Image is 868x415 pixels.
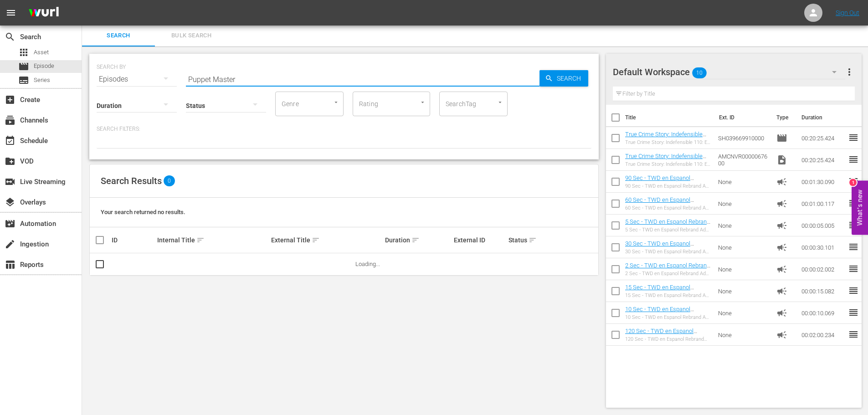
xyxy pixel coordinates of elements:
div: Episodes [97,67,177,92]
td: None [714,171,773,193]
a: 10 Sec - TWD en Espanol Rebrand Ad Slates-10s- SLATE [625,306,704,319]
div: True Crime Story: Indefensible 110: El elefante en el útero [625,139,711,145]
a: Sign Out [836,9,859,16]
span: reorder [848,220,859,231]
div: 15 Sec - TWD en Espanol Rebrand Ad Slates-15s- SLATE [625,292,711,298]
span: Loading... [355,261,380,267]
button: Open Feedback Widget [852,180,868,235]
span: Your search returned no results. [101,209,185,215]
td: 00:00:30.101 [798,236,848,258]
span: Channels [5,115,15,126]
div: Status [508,235,551,246]
td: 00:20:25.424 [798,127,848,149]
span: Asset [18,47,29,58]
span: reorder [848,285,859,296]
div: External ID [454,236,506,244]
div: 1 [849,179,857,186]
div: True Crime Story: Indefensible 110: El elefante en el útero [625,161,711,167]
button: Search [539,70,588,87]
td: None [714,215,773,236]
span: reorder [848,263,859,274]
span: Ad [776,307,787,318]
span: reorder [848,132,859,143]
td: 00:00:05.005 [798,215,848,236]
span: Episode [18,61,29,72]
div: 90 Sec - TWD en Espanol Rebrand Ad Slates-90s- SLATE [625,183,711,189]
th: Title [625,105,714,130]
span: reorder [848,198,859,209]
td: AMCNVR0000067600 [714,149,773,171]
td: 00:02:00.234 [798,324,848,346]
td: SH039669910000 [714,127,773,149]
span: Series [18,75,29,86]
td: 00:01:30.090 [798,171,848,193]
span: Bulk Search [160,31,222,41]
div: External Title [271,235,382,246]
th: Duration [796,105,851,130]
img: ans4CAIJ8jUAAAAAAAAAAAAAAAAAAAAAAAAgQb4GAAAAAAAAAAAAAAAAAAAAAAAAJMjXAAAAAAAAAAAAAAAAAAAAAAAAgAT5G... [22,2,66,24]
span: reorder [848,329,859,340]
span: Search [553,70,588,87]
div: Duration [385,235,451,246]
span: Ad [776,264,787,275]
span: Overlays [5,197,15,208]
div: 120 Sec - TWD en Espanol Rebrand Ad Slates-120s- SLATE [625,336,711,342]
a: True Crime Story: Indefensible 110: El elefante en el útero [625,153,706,166]
button: Open [332,98,340,107]
button: Open [496,98,504,107]
td: 00:00:15.082 [798,280,848,302]
span: Video [776,154,787,165]
span: Schedule [5,135,15,146]
span: Create [5,94,15,105]
div: ID [112,236,154,244]
span: 10 [692,63,707,82]
span: VOD [5,156,15,167]
span: Ad [776,220,787,231]
span: sort [529,236,537,244]
span: Episode [776,133,787,143]
div: Default Workspace [613,59,845,85]
span: Automation [5,218,15,229]
a: 120 Sec - TWD en Espanol Rebrand Ad Slates-120s- SLATE [625,328,707,341]
span: Live Streaming [5,176,15,187]
span: Ingestion [5,239,15,250]
td: 00:01:00.117 [798,193,848,215]
p: Search Filters: [97,125,591,133]
a: 30 Sec - TWD en Espanol Rebrand Ad Slates-30s- SLATE [625,240,704,254]
span: sort [411,236,420,244]
td: 00:00:02.002 [798,258,848,280]
a: 60 Sec - TWD en Espanol Rebrand Ad Slates-60s- SLATE [625,196,704,210]
span: Episode [34,61,54,71]
span: Asset [34,48,49,57]
div: 5 Sec - TWD en Espanol Rebrand Ad Slates-5s- SLATE [625,227,711,233]
th: Type [771,105,796,130]
div: 30 Sec - TWD en Espanol Rebrand Ad Slates-30s- SLATE [625,249,711,255]
span: Ad [776,242,787,253]
div: 2 Sec - TWD en Espanol Rebrand Ad Slates-2s- SLATE [625,271,711,277]
span: reorder [848,241,859,252]
span: Ad [776,286,787,297]
td: None [714,302,773,324]
td: None [714,236,773,258]
th: Ext. ID [714,105,771,130]
span: reorder [848,176,859,187]
button: Open [418,98,427,107]
span: Ad [776,198,787,209]
span: reorder [848,154,859,165]
span: Reports [5,259,15,270]
td: None [714,193,773,215]
td: None [714,258,773,280]
div: 60 Sec - TWD en Espanol Rebrand Ad Slates-60s- SLATE [625,205,711,211]
span: sort [196,236,205,244]
span: 0 [164,175,175,186]
span: Ad [776,176,787,187]
td: 00:20:25.424 [798,149,848,171]
span: more_vert [844,67,855,77]
a: 2 Sec - TWD en Espanol Rebrand Ad Slates-2s- SLATE [625,262,710,276]
span: menu [5,7,16,18]
span: Search Results [101,175,162,186]
button: more_vert [844,61,855,83]
span: Search [5,31,15,42]
a: 5 Sec - TWD en Espanol Rebrand Ad Slates-5s- SLATE [625,218,710,232]
div: 10 Sec - TWD en Espanol Rebrand Ad Slates-10s- SLATE [625,314,711,320]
